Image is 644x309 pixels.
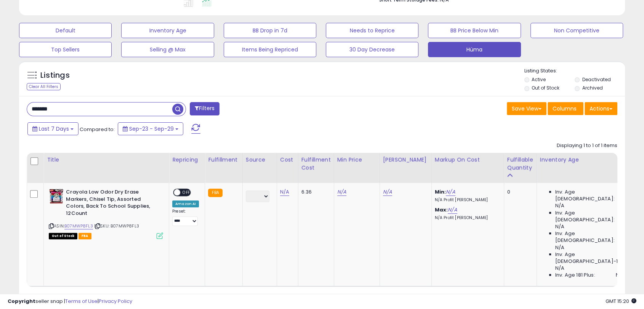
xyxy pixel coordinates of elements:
[555,265,564,272] span: N/A
[8,298,132,305] div: seller snap | |
[180,189,192,196] span: OFF
[39,125,69,133] span: Last 7 Days
[337,156,376,164] div: Min Price
[383,188,392,196] a: N/A
[585,102,617,115] button: Actions
[555,272,595,279] span: Inv. Age 181 Plus:
[446,188,455,196] a: N/A
[582,85,603,91] label: Archived
[66,189,159,219] b: Crayola Low Odor Dry Erase Markers, Chisel Tip, Assorted Colors, Back To School Supplies, 12Count
[383,156,428,164] div: [PERSON_NAME]
[121,23,214,38] button: Inventory Age
[27,83,61,90] div: Clear All Filters
[582,76,611,83] label: Deactivated
[555,244,564,251] span: N/A
[435,197,498,203] p: N/A Profit [PERSON_NAME]
[548,102,583,115] button: Columns
[172,209,199,226] div: Preset:
[555,189,625,202] span: Inv. Age [DEMOGRAPHIC_DATA]:
[208,189,222,197] small: FBA
[49,189,163,238] div: ASIN:
[524,67,625,75] p: Listing States:
[435,188,446,195] b: Min:
[326,23,418,38] button: Needs to Reprice
[301,156,331,172] div: Fulfillment Cost
[190,102,219,115] button: Filters
[280,156,295,164] div: Cost
[224,42,316,57] button: Items Being Repriced
[8,298,35,305] strong: Copyright
[47,156,166,164] div: Title
[172,200,199,207] div: Amazon AI
[507,156,533,172] div: Fulfillable Quantity
[80,126,115,133] span: Compared to:
[19,23,112,38] button: Default
[428,23,521,38] button: BB Price Below Min
[27,122,78,135] button: Last 7 Days
[280,188,289,196] a: N/A
[208,156,239,164] div: Fulfillment
[301,189,328,195] div: 6.36
[49,189,64,204] img: 51cwfcLmYtL._SL40_.jpg
[557,142,617,149] div: Displaying 1 to 1 of 1 items
[224,23,316,38] button: BB Drop in 7d
[435,156,501,164] div: Markup on Cost
[337,188,346,196] a: N/A
[530,23,623,38] button: Non Competitive
[435,206,448,213] b: Max:
[242,153,277,183] th: CSV column name: cust_attr_1_Source
[555,251,625,265] span: Inv. Age [DEMOGRAPHIC_DATA]-180:
[532,85,559,91] label: Out of Stock
[65,298,98,305] a: Terms of Use
[555,210,625,223] span: Inv. Age [DEMOGRAPHIC_DATA]:
[616,272,625,279] span: N/A
[40,70,70,81] h5: Listings
[246,156,274,164] div: Source
[64,223,93,229] a: B07MWP8FL3
[507,102,546,115] button: Save View
[129,125,174,133] span: Sep-23 - Sep-29
[428,42,521,57] button: Hüma
[606,298,636,305] span: 2025-10-7 15:20 GMT
[78,233,91,239] span: FBA
[118,122,183,135] button: Sep-23 - Sep-29
[121,42,214,57] button: Selling @ Max
[553,105,577,112] span: Columns
[540,156,628,164] div: Inventory Age
[448,206,457,214] a: N/A
[507,189,531,195] div: 0
[49,233,77,239] span: All listings that are currently out of stock and unavailable for purchase on Amazon
[555,202,564,209] span: N/A
[326,42,418,57] button: 30 Day Decrease
[19,42,112,57] button: Top Sellers
[532,76,546,83] label: Active
[435,215,498,221] p: N/A Profit [PERSON_NAME]
[172,156,202,164] div: Repricing
[555,230,625,244] span: Inv. Age [DEMOGRAPHIC_DATA]:
[94,223,139,229] span: | SKU: B07MWP8FL3
[99,298,132,305] a: Privacy Policy
[555,223,564,230] span: N/A
[431,153,504,183] th: The percentage added to the cost of goods (COGS) that forms the calculator for Min & Max prices.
